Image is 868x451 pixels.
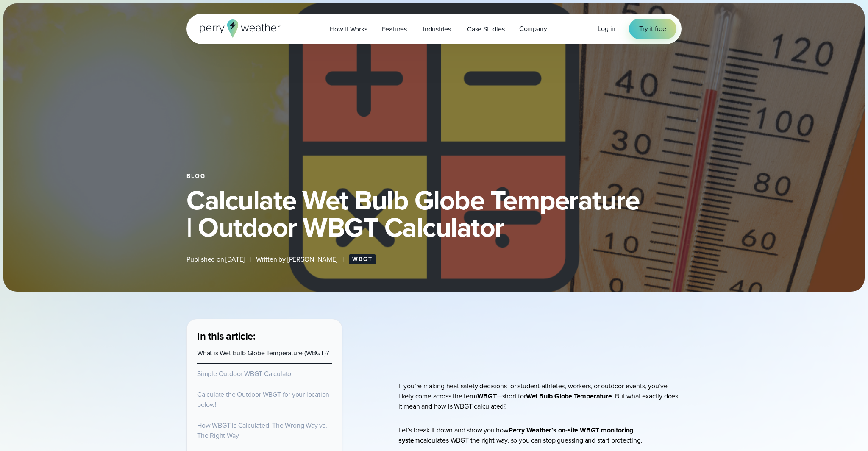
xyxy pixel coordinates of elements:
span: Case Studies [467,24,505,34]
a: What is Wet Bulb Globe Temperature (WBGT)? [197,348,329,358]
span: | [342,254,344,264]
p: Let’s break it down and show you how calculates WBGT the right way, so you can stop guessing and ... [398,425,682,445]
span: Log in [598,24,615,33]
span: Features [382,24,407,34]
a: Simple Outdoor WBGT Calculator [197,369,293,379]
span: Industries [423,24,451,34]
iframe: WBGT Explained: Listen as we break down all you need to know about WBGT Video [423,319,657,354]
span: Company [519,24,547,34]
span: How it Works [330,24,367,34]
span: | [250,254,251,264]
h1: Calculate Wet Bulb Globe Temperature | Outdoor WBGT Calculator [186,187,682,241]
a: How it Works [323,20,375,38]
a: Log in [598,24,615,34]
a: How WBGT is Calculated: The Wrong Way vs. The Right Way [197,420,327,440]
a: WBGT [349,254,376,264]
div: Blog [186,173,682,180]
span: Published on [DATE] [186,254,245,264]
h3: In this article: [197,329,332,343]
a: Case Studies [460,20,512,38]
strong: WBGT [477,391,497,401]
p: If you’re making heat safety decisions for student-athletes, workers, or outdoor events, you’ve l... [398,381,682,412]
a: Calculate the Outdoor WBGT for your location below! [197,390,329,409]
a: Try it free [629,19,676,39]
strong: Perry Weather’s on-site WBGT monitoring system [398,425,633,445]
strong: Wet Bulb Globe Temperature [526,391,612,401]
span: Try it free [639,24,666,34]
span: Written by [PERSON_NAME] [256,254,337,264]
